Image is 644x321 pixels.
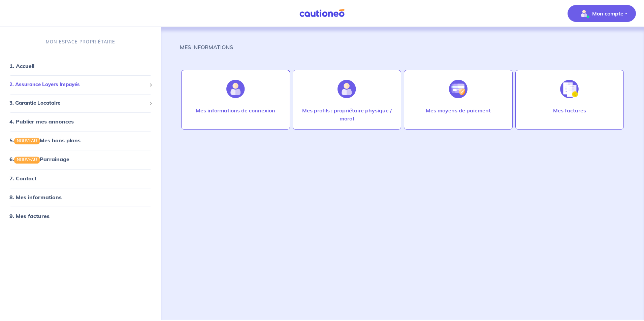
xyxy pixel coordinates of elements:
div: 9. Mes factures [3,209,158,223]
a: 9. Mes factures [9,213,50,219]
a: 5.NOUVEAUMes bons plans [9,137,80,144]
a: 4. Publier mes annonces [9,118,74,125]
p: Mes profils : propriétaire physique / moral [300,106,394,122]
img: illu_account_valid_menu.svg [579,8,589,19]
div: 3. Garantie Locataire [3,97,158,110]
div: 2. Assurance Loyers Impayés [3,78,158,92]
p: Mes factures [553,106,586,114]
div: 6.NOUVEAUParrainage [3,153,158,166]
div: 5.NOUVEAUMes bons plans [3,134,158,147]
img: Cautioneo [297,9,347,17]
img: illu_account.svg [226,80,245,98]
button: illu_account_valid_menu.svgMon compte [568,5,636,22]
p: MES INFORMATIONS [180,43,233,51]
span: 3. Garantie Locataire [9,99,147,107]
a: 7. Contact [9,175,36,182]
div: 7. Contact [3,172,158,185]
img: illu_invoice.svg [560,80,579,98]
p: Mes informations de connexion [196,106,275,114]
a: 8. Mes informations [9,194,62,201]
span: 2. Assurance Loyers Impayés [9,81,147,89]
div: 4. Publier mes annonces [3,115,158,129]
img: illu_account_add.svg [337,80,356,98]
p: MON ESPACE PROPRIÉTAIRE [46,39,115,45]
div: 8. Mes informations [3,190,158,204]
p: Mon compte [592,9,623,17]
a: 6.NOUVEAUParrainage [9,156,69,163]
img: illu_credit_card_no_anim.svg [449,80,468,98]
a: 1. Accueil [9,63,34,70]
div: 1. Accueil [3,60,158,73]
p: Mes moyens de paiement [426,106,491,114]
